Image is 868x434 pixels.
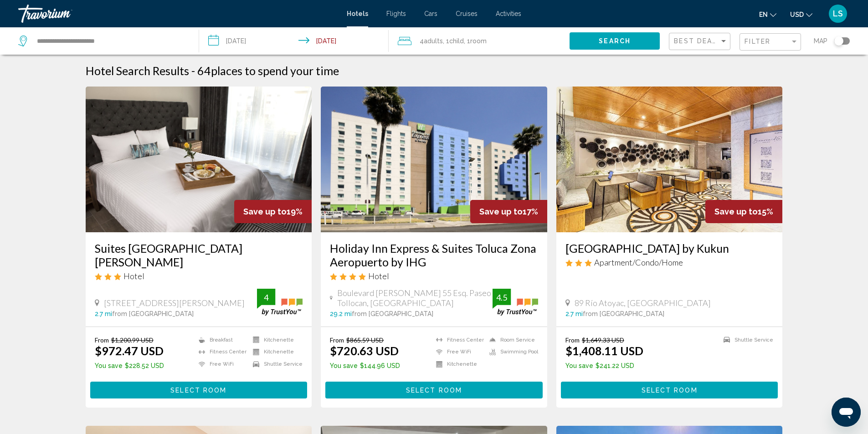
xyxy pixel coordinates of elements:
a: Select Room [90,384,308,394]
span: Room [470,37,487,45]
span: 2.7 mi [565,310,583,317]
span: Save up to [479,207,523,216]
p: $228.52 USD [95,362,164,369]
li: Fitness Center [194,348,248,356]
li: Fitness Center [431,336,485,344]
div: 4.5 [493,292,511,303]
span: from [GEOGRAPHIC_DATA] [352,310,433,317]
button: Toggle map [827,37,850,45]
button: Search [570,32,660,49]
span: Best Deals [674,37,722,45]
a: Flights [386,10,406,17]
button: Filter [740,33,801,51]
span: [STREET_ADDRESS][PERSON_NAME] [104,298,245,308]
h1: Hotel Search Results [86,64,189,77]
span: USD [790,11,804,18]
a: Suites [GEOGRAPHIC_DATA][PERSON_NAME] [95,241,303,269]
button: Travelers: 4 adults, 1 child [389,27,570,55]
a: Hotels [347,10,368,17]
span: Child [449,37,464,45]
div: 17% [470,200,547,223]
span: Apartment/Condo/Home [594,257,683,267]
div: 4 [257,292,275,303]
span: Filter [745,38,770,45]
a: Holiday Inn Express & Suites Toluca Zona Aeropuerto by IHG [330,241,538,269]
span: You save [565,362,593,369]
a: Select Room [325,384,543,394]
span: LS [833,9,843,18]
span: Save up to [714,207,758,216]
a: Travorium [18,5,338,23]
li: Kitchenette [248,348,303,356]
button: Select Room [561,382,778,398]
div: 19% [234,200,312,223]
li: Kitchenette [248,336,303,344]
li: Kitchenette [431,360,485,368]
button: Select Room [325,382,543,398]
a: Hotel image [86,87,312,232]
div: 3 star Apartment [565,257,774,267]
span: 4 [420,35,443,47]
li: Shuttle Service [248,360,303,368]
li: Swimming Pool [485,348,538,356]
span: , 1 [464,35,487,47]
img: trustyou-badge.svg [257,289,303,316]
div: 4 star Hotel [330,271,538,281]
ins: $972.47 USD [95,344,164,357]
span: 29.2 mi [330,310,352,317]
span: From [565,336,580,344]
span: - [191,64,195,77]
img: Hotel image [321,87,547,232]
p: $241.22 USD [565,362,643,369]
span: You save [95,362,123,369]
span: From [330,336,344,344]
span: Map [814,35,827,47]
iframe: Button to launch messaging window [832,398,861,427]
mat-select: Sort by [674,38,728,46]
a: Activities [496,10,521,17]
button: Change language [759,8,776,21]
ins: $720.63 USD [330,344,399,357]
span: Search [599,38,631,45]
del: $865.59 USD [346,336,384,344]
a: Cruises [456,10,478,17]
span: from [GEOGRAPHIC_DATA] [112,310,194,317]
del: $1,649.33 USD [582,336,624,344]
p: $144.96 USD [330,362,400,369]
span: from [GEOGRAPHIC_DATA] [583,310,664,317]
span: From [95,336,109,344]
h2: 64 [197,64,339,77]
ins: $1,408.11 USD [565,344,643,357]
span: places to spend your time [211,64,339,77]
a: [GEOGRAPHIC_DATA] by Kukun [565,241,774,255]
span: 89 Río Atoyac, [GEOGRAPHIC_DATA] [575,298,711,308]
span: 2.7 mi [95,310,112,317]
button: Change currency [790,8,812,21]
div: 15% [705,200,782,223]
li: Breakfast [194,336,248,344]
span: Hotel [368,271,389,281]
button: Select Room [90,382,308,398]
img: trustyou-badge.svg [493,289,538,316]
button: Check-in date: Nov 2, 2025 Check-out date: Nov 7, 2025 [199,27,389,55]
button: User Menu [826,4,850,23]
span: Boulevard [PERSON_NAME] 55 Esq. Paseo Tollocan, [GEOGRAPHIC_DATA] [337,288,493,308]
li: Room Service [485,336,538,344]
span: You save [330,362,358,369]
div: 3 star Hotel [95,271,303,281]
li: Shuttle Service [719,336,773,344]
li: Free WiFi [194,360,248,368]
a: Cars [424,10,437,17]
a: Select Room [561,384,778,394]
li: Free WiFi [431,348,485,356]
img: Hotel image [556,87,783,232]
span: en [759,11,768,18]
